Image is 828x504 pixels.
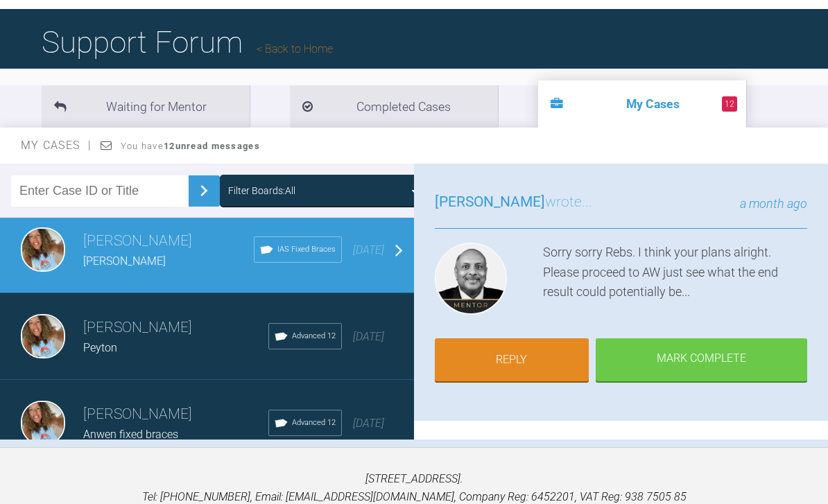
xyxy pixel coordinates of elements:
span: You have [121,141,260,151]
img: chevronRight.28bd32b0.svg [193,180,215,202]
li: My Cases [538,80,746,128]
span: Peyton [83,341,117,354]
img: Rebecca Lynne Williams [21,227,65,272]
div: Filter Boards: All [228,183,295,198]
span: Advanced 12 [292,417,336,429]
h3: [PERSON_NAME] [83,403,268,426]
li: Completed Cases [290,85,498,128]
strong: 12 unread messages [164,141,260,151]
img: Rebecca Lynne Williams [21,314,65,358]
h3: [PERSON_NAME] [83,229,254,253]
img: Utpalendu Bose [435,243,507,315]
span: Anwen fixed braces [83,428,178,441]
a: Reply [435,338,589,381]
input: Enter Case ID or Title [11,175,189,207]
span: My Cases [21,139,92,152]
span: [DATE] [353,330,384,343]
h3: [PERSON_NAME] [83,316,268,340]
span: [DATE] [353,243,384,257]
span: IAS Fixed Braces [277,243,336,256]
li: Waiting for Mentor [42,85,250,128]
h3: wrote... [435,191,592,214]
span: [PERSON_NAME] [435,193,545,210]
span: [PERSON_NAME] [83,254,166,268]
img: Rebecca Lynne Williams [21,401,65,445]
div: Sorry sorry Rebs. I think your plans alright. Please proceed to AW just see what the end result c... [543,243,807,320]
span: [DATE] [353,417,384,430]
a: Back to Home [257,42,333,55]
span: Advanced 12 [292,330,336,342]
span: a month ago [740,196,807,211]
div: Mark Complete [596,338,808,381]
h1: Support Forum [42,18,333,67]
span: 12 [722,96,737,112]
